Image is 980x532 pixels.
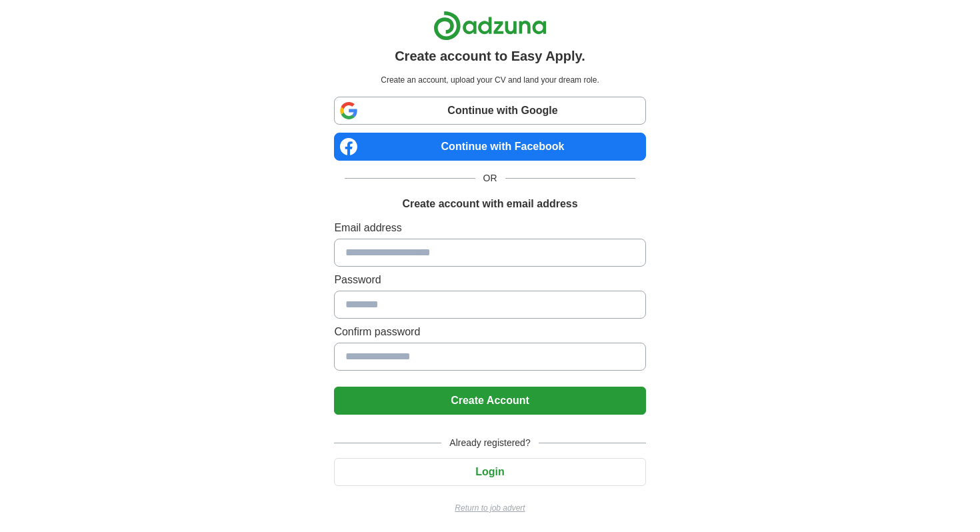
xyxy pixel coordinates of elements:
a: Return to job advert [334,502,645,514]
span: OR [475,171,505,185]
label: Password [334,272,645,288]
img: Adzuna logo [433,11,547,41]
h1: Create account to Easy Apply. [395,46,585,66]
label: Confirm password [334,324,645,340]
button: Login [334,458,645,486]
h1: Create account with email address [402,196,577,212]
p: Create an account, upload your CV and land your dream role. [337,74,643,86]
a: Login [334,466,645,477]
span: Already registered? [441,436,538,450]
a: Continue with Google [334,97,645,125]
label: Email address [334,220,645,236]
button: Create Account [334,387,645,415]
a: Continue with Facebook [334,133,645,161]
